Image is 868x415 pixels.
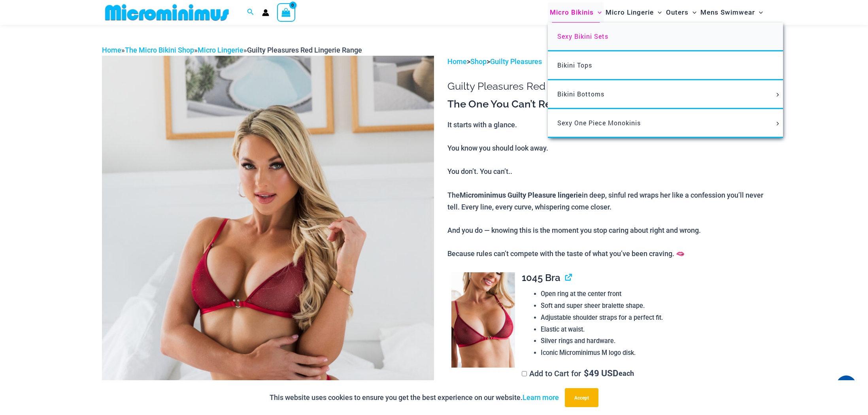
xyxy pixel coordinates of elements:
p: This website uses cookies to ensure you get the best experience on our website. [270,392,559,404]
span: » » » [102,46,362,54]
a: Sexy One Piece MonokinisMenu ToggleMenu Toggle [548,109,783,138]
span: Bikini Tops [557,61,592,69]
a: OutersMenu ToggleMenu Toggle [664,2,698,23]
a: Home [102,46,121,54]
a: Micro Lingerie [198,46,243,54]
img: MM SHOP LOGO FLAT [102,4,232,21]
span: Menu Toggle [773,93,782,97]
span: Menu Toggle [773,122,782,126]
span: Sexy One Piece Monokinis [557,119,641,127]
li: Soft and super sheer bralette shape. [541,300,766,312]
li: Elastic at waist. [541,324,766,336]
a: View Shopping Cart, empty [277,3,295,21]
span: Menu Toggle [755,2,763,23]
span: Menu Toggle [654,2,662,23]
li: Open ring at the center front [541,288,766,300]
span: $ [584,367,589,379]
input: Add to Cart for$49 USD eachor 4 payments of$12.25 USD eachwithSezzle Click to learn more about Se... [522,371,527,376]
li: Silver rings and hardware. [541,335,766,347]
a: Bikini Tops [548,51,783,80]
span: Sexy Bikini Sets [557,32,608,40]
span: Outers [666,2,689,23]
a: Micro BikinisMenu ToggleMenu Toggle [548,2,604,23]
a: Home [447,57,467,66]
p: It starts with a glance. You know you should look away. You don’t. You can’t.. The in deep, sinfu... [447,119,766,260]
p: > > [447,56,766,68]
span: 1045 Bra [522,272,560,283]
span: Guilty Pleasures Red Lingerie Range [247,46,362,54]
span: Menu Toggle [689,2,696,23]
a: Bikini BottomsMenu ToggleMenu Toggle [548,80,783,109]
img: Guilty Pleasures Red 1045 Bra [451,272,515,368]
a: Mens SwimwearMenu ToggleMenu Toggle [698,2,765,23]
span: each [619,369,634,377]
a: Learn more [523,393,559,402]
a: Sexy Bikini Sets [548,23,783,51]
h1: Guilty Pleasures Red Lingerie Range [447,80,766,92]
label: Add to Cart for [522,369,766,388]
a: Guilty Pleasures [490,57,542,66]
span: 49 USD [584,369,618,377]
span: Menu Toggle [594,2,602,23]
h3: The One You Can’t Resist [447,98,766,111]
b: Microminimus Guilty Pleasure lingerie [460,190,582,200]
nav: Site Navigation [547,1,766,24]
li: Adjustable shoulder straps for a perfect fit. [541,312,766,324]
button: Accept [565,388,598,407]
span: Mens Swimwear [700,2,755,23]
span: Bikini Bottoms [557,90,604,98]
a: The Micro Bikini Shop [125,46,194,54]
span: Micro Bikinis [550,2,594,23]
li: Iconic Microminimus M logo disk. [541,347,766,359]
a: Micro LingerieMenu ToggleMenu Toggle [604,2,664,23]
span: Micro Lingerie [606,2,654,23]
a: Account icon link [262,9,269,16]
a: Search icon link [247,8,254,17]
a: Shop [470,57,487,66]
